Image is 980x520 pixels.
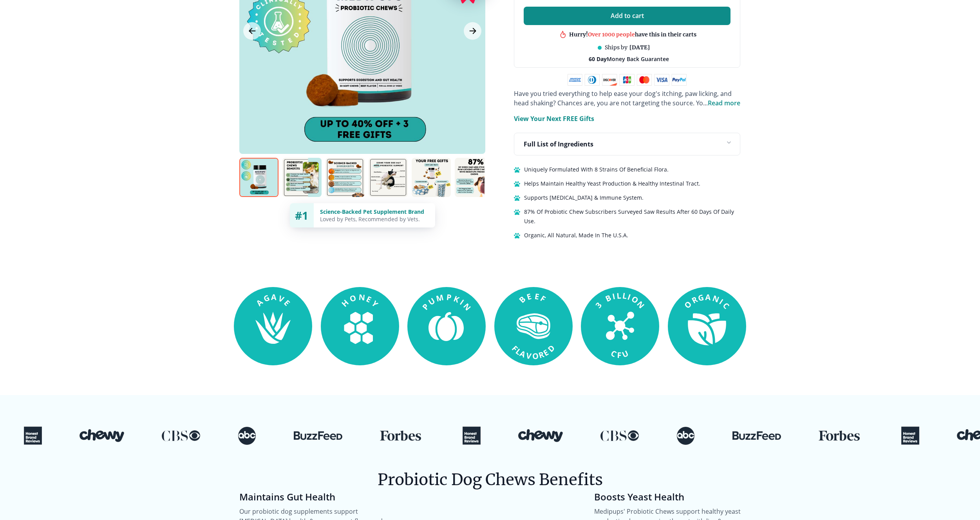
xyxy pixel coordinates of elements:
[412,158,451,197] img: Probiotic Dog Chews | Natural Dog Supplements
[464,22,481,40] button: Next Image
[455,158,494,197] img: Probiotic Dog Chews | Natural Dog Supplements
[568,74,687,86] img: payment methods
[524,139,593,149] p: Full List of Ingredients
[703,99,740,107] span: ...
[524,165,669,174] span: Uniquely Formulated With 8 Strains Of Beneficial Flora.
[611,12,644,20] span: Add to cart
[295,208,308,223] span: #1
[524,207,740,226] span: 87% Of Probiotic Chew Subscribers Surveyed Saw Results After 60 Days Of Daily Use.
[514,114,594,123] p: View Your Next FREE Gifts
[325,158,365,197] img: Probiotic Dog Chews | Natural Dog Supplements
[369,158,408,197] img: Probiotic Dog Chews | Natural Dog Supplements
[243,22,261,40] button: Previous Image
[589,55,607,63] strong: 60 Day
[594,491,741,503] h4: Boosts Yeast Health
[589,55,669,63] span: Money Back Guarantee
[569,31,696,38] div: Hurry! have this in their carts
[239,491,386,503] h4: Maintains Gut Health
[524,179,700,188] span: Helps Maintain Healthy Yeast Production & Healthy Intestinal Tract.
[524,193,644,202] span: Supports [MEDICAL_DATA] & Immune System.
[605,44,627,51] span: Ships by
[524,231,628,240] span: Organic, All Natural, Made In The U.S.A.
[514,99,703,107] span: head shaking? Chances are, you are not targeting the source. Yo
[629,44,650,51] span: [DATE]
[514,89,732,98] span: Have you tried everything to help ease your dog's itching, paw licking, and
[239,158,278,197] img: Probiotic Dog Chews | Natural Dog Supplements
[282,158,322,197] img: Probiotic Dog Chews | Natural Dog Supplements
[320,208,429,215] div: Science-Backed Pet Supplement Brand
[588,31,635,38] span: Over 1000 people
[708,99,740,107] span: Read more
[378,468,603,491] h2: Probiotic Dog Chews Benefits
[524,7,730,25] button: Add to cart
[320,215,429,223] div: Loved by Pets, Recommended by Vets.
